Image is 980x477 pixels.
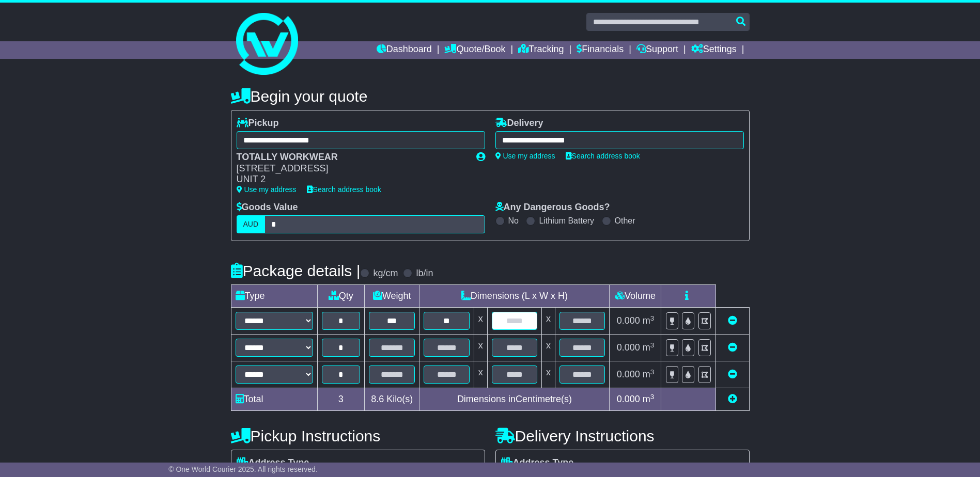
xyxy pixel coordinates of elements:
a: Use my address [237,185,297,194]
label: Goods Value [237,202,298,213]
a: Remove this item [728,342,737,353]
td: x [474,361,487,388]
h4: Pickup Instructions [231,427,485,444]
td: Type [231,285,317,308]
span: 0.000 [617,315,640,326]
div: [STREET_ADDRESS] [237,163,466,174]
label: kg/cm [373,268,398,279]
span: © One World Courier 2025. All rights reserved. [168,465,318,473]
span: m [643,369,655,379]
label: Pickup [237,118,279,129]
div: TOTALLY WORKWEAR [237,152,466,163]
a: Quote/Book [444,41,505,59]
h4: Delivery Instructions [495,427,750,444]
span: 0.000 [617,369,640,379]
h4: Begin your quote [231,88,750,105]
td: x [474,308,487,335]
label: Lithium Battery [539,216,594,226]
span: 0.000 [617,394,640,404]
span: 0.000 [617,342,640,353]
td: x [542,335,555,361]
span: m [643,342,655,353]
span: m [643,315,655,326]
label: Address Type [237,457,309,469]
a: Remove this item [728,315,737,326]
a: Tracking [518,41,564,59]
td: Weight [365,285,419,308]
label: Other [615,216,635,226]
label: Address Type [501,457,574,469]
td: x [542,361,555,388]
a: Dashboard [377,41,432,59]
span: m [643,394,655,404]
a: Support [636,41,678,59]
sup: 3 [650,341,655,349]
td: Kilo(s) [365,388,419,411]
a: Remove this item [728,369,737,379]
td: Total [231,388,317,411]
label: lb/in [416,268,433,279]
td: x [542,308,555,335]
a: Search address book [566,152,640,160]
label: AUD [237,215,266,233]
label: Any Dangerous Goods? [495,202,610,213]
sup: 3 [650,314,655,322]
a: Search address book [307,185,381,194]
td: Dimensions in Centimetre(s) [419,388,610,411]
label: No [508,216,519,226]
a: Financials [577,41,624,59]
span: 8.6 [371,394,384,404]
sup: 3 [650,368,655,376]
h4: Package details | [231,262,361,279]
td: x [474,335,487,361]
a: Settings [691,41,737,59]
div: UNIT 2 [237,174,466,185]
td: 3 [317,388,365,411]
a: Add new item [728,394,737,404]
td: Volume [610,285,661,308]
td: Dimensions (L x W x H) [419,285,610,308]
sup: 3 [650,393,655,401]
td: Qty [317,285,365,308]
a: Use my address [495,152,555,160]
label: Delivery [495,118,543,129]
